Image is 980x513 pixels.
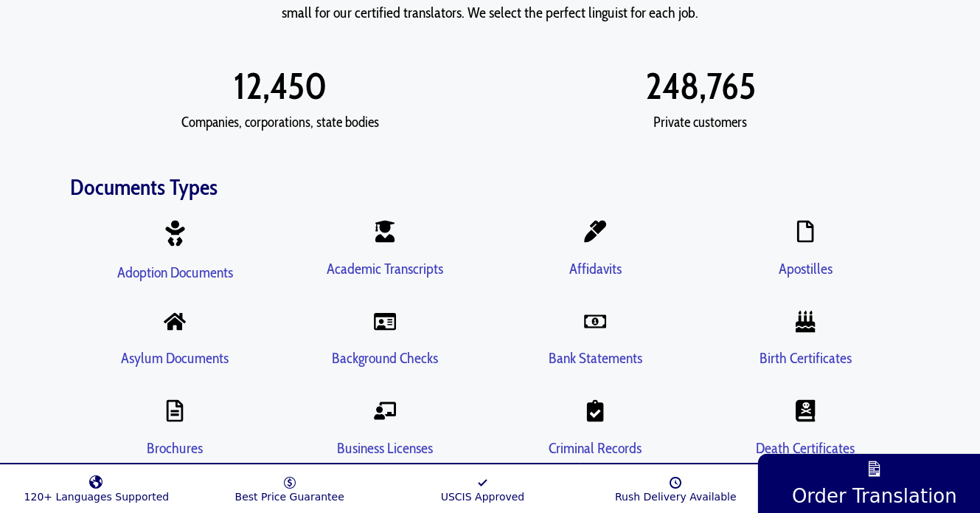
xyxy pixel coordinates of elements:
a: Business Licenses [374,400,396,422]
a: Death Certificates [756,439,855,457]
a: Business Licenses [337,439,433,457]
a: Brochures [164,400,186,422]
a: Criminal Records [584,400,606,422]
a: Affidavits [569,260,622,278]
a: USCIS Approved [386,468,580,503]
a: Birth Certificates [794,311,816,333]
a: Affidavits [584,221,606,243]
span: Best Price Guarantee [234,491,344,503]
a: Bank Statements [584,311,606,333]
a: Rush Delivery Available [579,468,772,503]
a: Academic Transcripts [327,260,443,278]
a: Academic Transcripts [374,221,396,243]
h2: Documents Types [70,176,911,199]
div: Companies, corporations, state bodies [77,105,483,140]
a: Best Price Guarantee [193,468,386,503]
a: Adoption Documents [117,264,233,281]
a: Asylum Documents [121,349,229,367]
div: Private customers [498,105,903,140]
a: Birth Certificates [760,349,852,367]
span: USCIS Approved [441,491,525,503]
span: 12,450 [234,68,327,105]
a: Bank Statements [549,349,642,367]
a: Background Checks [374,311,396,333]
a: Death Certificates [794,400,816,422]
span: Order Translation [792,484,957,507]
span: 248,765 [645,68,756,105]
a: Criminal Records [549,439,642,457]
span: 120+ Languages Supported [24,491,170,503]
a: Brochures [147,439,203,457]
a: Asylum Documents [164,311,186,333]
span: Rush Delivery Available [615,491,737,503]
a: Adoption Documents [162,221,188,247]
a: Background Checks [332,349,438,367]
a: Apostilles [794,221,816,243]
a: Apostilles [779,260,833,278]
